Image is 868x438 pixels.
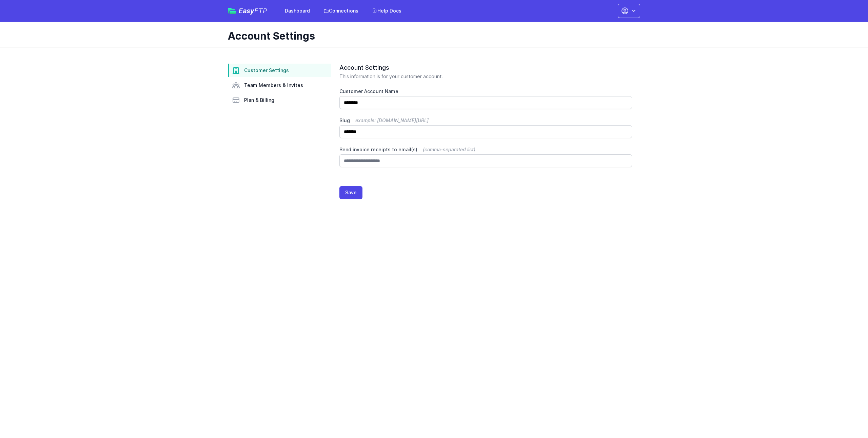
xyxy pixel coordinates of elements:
[228,93,331,107] a: Plan & Billing
[228,30,635,42] h1: Account Settings
[228,7,267,14] a: EasyFTP
[244,97,274,104] span: Plan & Billing
[339,117,632,124] label: Slug
[355,117,429,123] span: example: [DOMAIN_NAME][URL]
[239,7,267,14] span: Easy
[339,73,632,80] p: This information is for your customer account.
[228,79,331,92] a: Team Members & Invites
[339,146,632,153] label: Send invoice receipts to email(s)
[228,8,236,14] img: easyftp_logo.png
[423,147,475,152] span: (comma-separated list)
[281,5,314,17] a: Dashboard
[319,5,362,17] a: Connections
[254,7,267,15] span: FTP
[339,88,632,95] label: Customer Account Name
[339,64,632,72] h2: Account Settings
[228,64,331,77] a: Customer Settings
[244,67,289,74] span: Customer Settings
[368,5,406,17] a: Help Docs
[244,82,303,89] span: Team Members & Invites
[339,186,362,199] button: Save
